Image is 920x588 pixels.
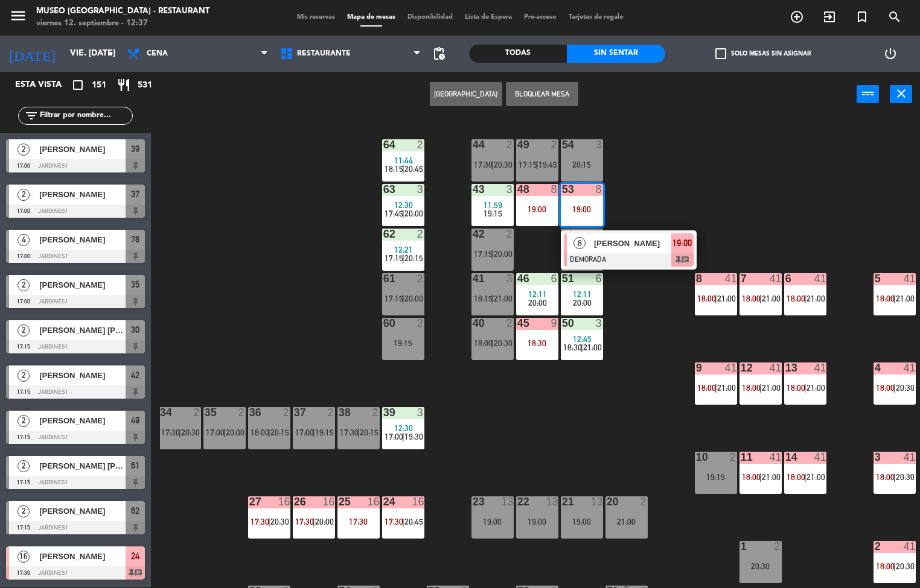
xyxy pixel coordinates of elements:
[412,496,424,507] div: 16
[724,362,736,373] div: 41
[315,428,334,437] span: 19:15
[724,273,736,284] div: 41
[39,324,126,337] span: [PERSON_NAME] [PERSON_NAME]
[39,550,126,563] span: [PERSON_NAME]
[402,164,404,174] span: |
[590,496,602,507] div: 13
[469,45,567,63] div: Todas
[131,368,139,382] span: 42
[402,294,404,303] span: |
[551,318,558,329] div: 9
[432,46,446,61] span: pending_actions
[473,229,473,239] div: 42
[769,362,781,373] div: 41
[71,78,85,92] i: crop_square
[339,496,339,507] div: 25
[385,294,403,303] span: 17:15
[807,383,825,393] span: 21:00
[896,383,915,393] span: 20:30
[18,370,30,382] span: 2
[769,273,781,284] div: 41
[787,472,805,482] span: 18:00
[18,460,30,472] span: 2
[39,369,126,382] span: [PERSON_NAME]
[562,273,563,284] div: 51
[695,473,737,481] div: 19:15
[741,452,741,463] div: 11
[814,273,826,284] div: 41
[404,294,423,303] span: 20:00
[717,383,736,393] span: 21:00
[473,318,473,329] div: 40
[896,561,915,571] span: 20:30
[131,277,139,292] span: 35
[404,432,423,441] span: 19:30
[474,294,493,303] span: 18:15
[762,472,781,482] span: 21:00
[551,139,558,150] div: 2
[561,517,603,526] div: 19:00
[506,139,513,150] div: 2
[131,458,139,473] span: 61
[517,318,518,329] div: 45
[383,229,384,239] div: 62
[249,496,250,507] div: 27
[519,160,537,169] span: 17:15
[383,184,384,195] div: 63
[517,273,518,284] div: 46
[774,541,781,552] div: 2
[562,229,563,239] div: 52
[804,472,807,482] span: |
[9,7,27,29] button: menu
[506,318,513,329] div: 2
[563,343,582,352] span: 18:30
[883,46,898,61] i: power_settings_new
[226,428,244,437] span: 20:00
[785,452,786,463] div: 14
[516,339,558,347] div: 18:30
[270,428,289,437] span: 20:15
[402,432,404,441] span: |
[855,10,869,24] i: turned_in_not
[762,294,781,303] span: 21:00
[474,249,493,259] span: 17:15
[417,407,424,418] div: 3
[131,413,139,428] span: 49
[18,144,30,156] span: 2
[581,343,583,352] span: |
[546,496,558,507] div: 13
[594,237,671,250] span: [PERSON_NAME]
[251,517,269,526] span: 17:30
[39,233,126,246] span: [PERSON_NAME]
[313,517,315,526] span: |
[896,472,915,482] span: 20:30
[573,237,586,249] span: 8
[787,383,805,393] span: 18:00
[295,428,314,437] span: 17:00
[383,273,384,284] div: 61
[417,139,424,150] div: 2
[131,323,139,337] span: 30
[337,517,380,526] div: 17:30
[785,362,786,373] div: 13
[179,428,181,437] span: |
[484,209,502,218] span: 19:15
[339,407,339,418] div: 38
[268,428,270,437] span: |
[473,184,473,195] div: 43
[39,143,126,156] span: [PERSON_NAME]
[18,324,30,337] span: 2
[340,428,359,437] span: 17:30
[394,423,413,433] span: 12:30
[893,294,896,303] span: |
[561,160,603,169] div: 20:15
[518,14,563,21] span: Pre-acceso
[251,428,269,437] span: 18:00
[92,78,106,92] span: 151
[595,318,602,329] div: 3
[39,279,126,291] span: [PERSON_NAME]
[491,249,494,259] span: |
[804,294,807,303] span: |
[382,339,424,347] div: 19:15
[131,142,139,156] span: 39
